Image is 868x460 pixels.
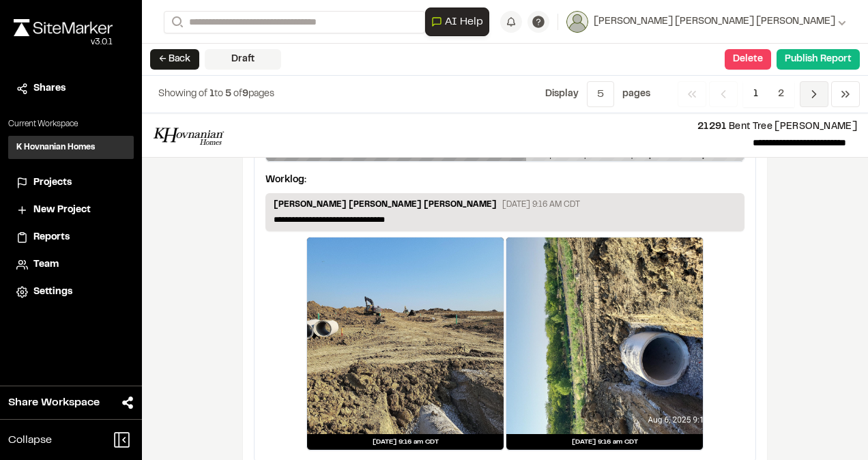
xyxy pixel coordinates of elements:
[33,285,72,300] span: Settings
[566,11,588,33] img: User
[594,14,835,29] span: [PERSON_NAME] [PERSON_NAME] [PERSON_NAME]
[425,8,489,36] button: Open AI Assistant
[158,87,274,102] p: to of pages
[545,87,579,102] p: Display
[678,81,860,107] nav: Navigation
[307,434,504,450] div: [DATE] 9:16 am CDT
[265,173,306,188] p: Worklog:
[33,257,59,272] span: Team
[33,81,66,96] span: Shares
[566,11,846,33] button: [PERSON_NAME] [PERSON_NAME] [PERSON_NAME]
[16,285,126,300] a: Settings
[242,90,248,98] span: 9
[502,199,580,211] p: [DATE] 9:16 AM CDT
[33,230,70,245] span: Reports
[14,19,113,36] img: rebrand.png
[33,203,91,218] span: New Project
[16,81,126,96] a: Shares
[743,81,768,107] span: 1
[777,49,860,70] button: Publish Report
[16,141,95,154] h3: K Hovnanian Homes
[8,118,134,130] p: Current Workspace
[274,199,497,214] p: [PERSON_NAME] [PERSON_NAME] [PERSON_NAME]
[164,11,188,33] button: Search
[16,257,126,272] a: Team
[16,203,126,218] a: New Project
[33,175,72,190] span: Projects
[150,49,199,70] button: ← Back
[506,237,704,450] a: [DATE] 9:16 am CDT
[205,49,281,70] div: Draft
[209,90,214,98] span: 1
[16,175,126,190] a: Projects
[235,119,857,134] p: Bent Tree [PERSON_NAME]
[622,87,650,102] p: page s
[587,81,614,107] button: 5
[153,124,225,146] img: file
[158,90,209,98] span: Showing of
[768,81,794,107] span: 2
[697,123,727,131] span: 21291
[306,237,504,450] a: [DATE] 9:16 am CDT
[225,90,231,98] span: 5
[445,14,483,30] span: AI Help
[725,49,771,70] button: Delete
[506,434,703,450] div: [DATE] 9:16 am CDT
[14,36,113,48] div: Oh geez...please don't...
[425,8,495,36] div: Open AI Assistant
[8,394,100,411] span: Share Workspace
[16,230,126,245] a: Reports
[8,432,52,448] span: Collapse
